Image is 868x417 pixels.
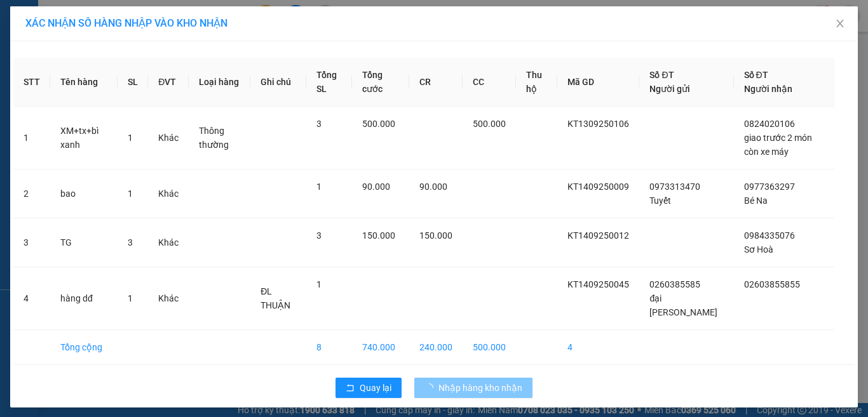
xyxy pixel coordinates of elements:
td: Khác [148,169,189,218]
td: 240.000 [409,330,463,365]
td: Thông thường [189,107,250,169]
th: Tổng cước [352,58,409,107]
td: 4 [13,267,50,330]
span: XÁC NHẬN SỐ HÀNG NHẬP VÀO KHO NHẬN [25,17,227,29]
span: 0977363297 [744,182,795,192]
span: 1 [128,293,133,303]
span: KT1409250009 [567,182,629,192]
span: 3 [316,119,322,129]
td: Khác [148,218,189,267]
th: CR [409,58,463,107]
span: 1 [128,189,133,199]
td: 8 [306,330,352,365]
th: Mã GD [557,58,639,107]
span: Người gửi [649,84,690,94]
td: TG [50,218,118,267]
span: 0824020106 [744,119,795,129]
td: 3 [13,218,50,267]
th: STT [13,58,50,107]
span: 90.000 [362,182,390,192]
span: 0984335076 [744,230,795,241]
span: rollback [346,383,355,394]
th: SL [118,58,148,107]
span: 1 [316,182,322,192]
span: ĐL THUẬN [261,286,290,310]
span: close [835,18,845,29]
span: giao trước 2 món còn xe máy [744,133,812,157]
span: 3 [128,237,133,248]
span: 500.000 [362,119,395,129]
th: CC [463,58,516,107]
span: Tuyết [649,195,671,206]
span: Bé Na [744,195,768,206]
span: Người nhận [744,84,792,94]
span: Số ĐT [744,70,768,80]
span: Sơ Hoà [744,244,773,255]
td: bao [50,169,118,218]
td: 500.000 [463,330,516,365]
span: 1 [128,133,133,143]
th: Loại hàng [189,58,250,107]
td: Tổng cộng [50,330,118,365]
td: 2 [13,169,50,218]
span: 02603855855 [744,279,800,289]
td: 4 [557,330,639,365]
th: Thu hộ [516,58,557,107]
td: 740.000 [352,330,409,365]
span: đại [PERSON_NAME] [649,293,717,317]
td: Khác [148,267,189,330]
button: Close [822,6,858,42]
span: Nhập hàng kho nhận [438,381,522,395]
span: Số ĐT [649,70,674,80]
span: 1 [316,279,322,289]
button: Nhập hàng kho nhận [414,378,532,398]
td: XM+tx+bì xanh [50,107,118,169]
button: rollbackQuay lại [336,378,402,398]
td: hàng dđ [50,267,118,330]
span: KT1309250106 [567,119,629,129]
th: Tên hàng [50,58,118,107]
th: Ghi chú [250,58,306,107]
span: KT1409250012 [567,230,629,241]
th: Tổng SL [306,58,352,107]
span: 90.000 [419,182,447,192]
th: ĐVT [148,58,189,107]
td: 1 [13,107,50,169]
span: KT1409250045 [567,279,629,289]
span: 3 [316,230,322,241]
span: 150.000 [419,230,452,241]
span: 500.000 [473,119,506,129]
span: Quay lại [360,381,391,395]
span: 0260385585 [649,279,700,289]
span: loading [424,383,438,392]
span: 150.000 [362,230,395,241]
td: Khác [148,107,189,169]
span: 0973313470 [649,182,700,192]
